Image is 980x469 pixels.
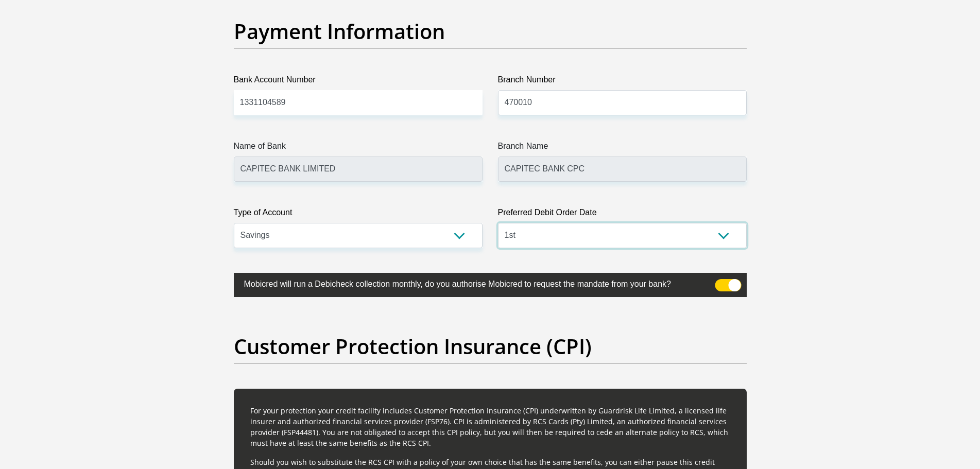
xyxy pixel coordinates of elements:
p: For your protection your credit facility includes Customer Protection Insurance (CPI) underwritte... [250,405,730,448]
label: Preferred Debit Order Date [498,206,747,223]
label: Type of Account [234,206,483,223]
input: Name of Bank [234,157,483,182]
label: Mobicred will run a Debicheck collection monthly, do you authorise Mobicred to request the mandat... [234,273,695,293]
label: Bank Account Number [234,74,483,90]
label: Branch Number [498,74,747,90]
label: Branch Name [498,140,747,157]
input: Branch Number [498,90,747,115]
label: Name of Bank [234,140,483,157]
input: Bank Account Number [234,90,483,115]
h2: Customer Protection Insurance (CPI) [234,334,747,359]
input: Branch Name [498,157,747,182]
h2: Payment Information [234,19,747,44]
